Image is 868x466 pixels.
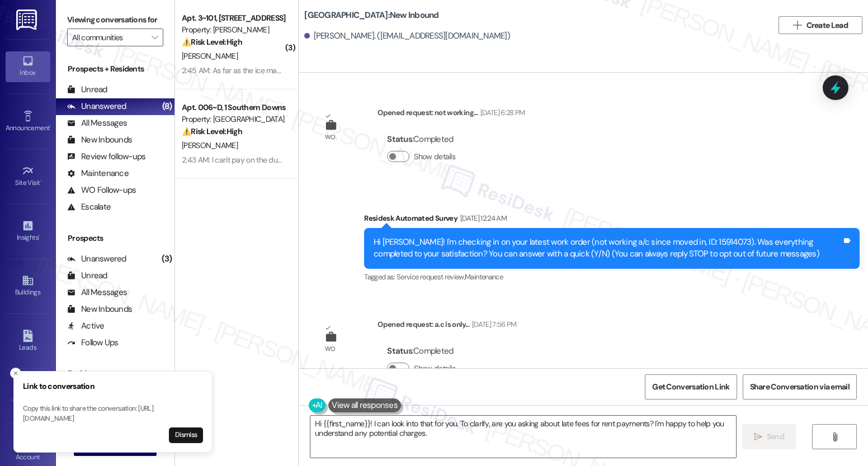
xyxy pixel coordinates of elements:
h3: Link to conversation [23,381,203,392]
div: All Messages [67,117,127,129]
img: ResiDesk Logo [16,9,39,30]
div: 2:43 AM: I can't pay on the due date. Only around the middle of the month. 🤷 [182,155,435,165]
span: [PERSON_NAME] [182,51,238,61]
span: Service request review , [397,272,465,282]
div: Tagged as: [364,269,860,285]
div: 2:45 AM: As far as the ice machine someone came to fix it the last time and it only put out a few... [182,65,713,75]
span: Create Lead [806,20,848,31]
span: • [50,122,51,130]
a: Insights • [6,216,50,246]
i:  [152,33,158,42]
div: Review follow-ups [67,151,145,163]
i:  [754,432,762,441]
button: Share Conversation via email [743,374,857,400]
b: [GEOGRAPHIC_DATA]: New Inbound [304,9,438,21]
i:  [831,432,839,441]
label: Viewing conversations for [67,11,163,28]
button: Get Conversation Link [645,374,737,400]
div: New Inbounds [67,134,132,146]
div: Prospects [56,232,174,244]
div: : Completed [387,131,460,148]
span: Maintenance [465,272,503,282]
div: : Completed [387,343,460,360]
div: Follow Ups [67,337,119,349]
button: Send [742,424,796,449]
div: [DATE] 12:24 AM [457,212,507,224]
span: Get Conversation Link [652,381,729,393]
div: New Inbounds [67,303,132,315]
span: • [40,177,42,185]
div: Unanswered [67,253,126,265]
a: Inbox [6,51,50,82]
div: Unread [67,270,107,282]
div: Escalate [67,201,111,213]
div: Hi [PERSON_NAME]! I'm checking in on your latest work order (not working a/c since moved in, ID: ... [374,236,842,260]
button: Close toast [10,368,21,379]
div: All Messages [67,287,127,298]
span: [PERSON_NAME] [182,140,238,150]
div: Opened request: not working... [378,107,525,122]
div: WO [325,343,336,355]
div: [PERSON_NAME]. ([EMAIL_ADDRESS][DOMAIN_NAME]) [304,30,510,42]
div: Prospects + Residents [56,63,174,75]
i:  [793,21,801,30]
span: Share Conversation via email [750,381,850,393]
input: All communities [72,28,145,46]
a: Site Visit • [6,161,50,192]
div: Property: [PERSON_NAME] [182,24,285,36]
strong: ⚠️ Risk Level: High [182,126,242,136]
div: Apt. 006~D, 1 Southern Downs [182,102,285,113]
a: Buildings [6,271,50,301]
span: • [39,232,40,240]
label: Show details [414,363,455,374]
div: Property: [GEOGRAPHIC_DATA] [182,113,285,125]
a: Account [6,436,50,466]
span: Send [767,431,784,443]
div: Apt. 3~101, [STREET_ADDRESS] [182,12,285,24]
button: Dismiss [169,427,203,443]
div: Unanswered [67,101,126,112]
p: Copy this link to share the conversation: [URL][DOMAIN_NAME] [23,404,203,424]
button: Create Lead [779,16,862,34]
div: [DATE] 6:28 PM [478,107,525,118]
div: [DATE] 7:56 PM [469,318,517,330]
label: Show details [414,151,455,163]
div: Residesk Automated Survey [364,212,860,228]
div: Maintenance [67,168,129,179]
strong: ⚠️ Risk Level: High [182,37,242,47]
div: Active [67,320,105,332]
div: WO [325,131,336,143]
textarea: Hi {{first_name}}! I can look into that for you. To clarify, are you asking about late fees for r... [310,416,736,458]
div: WO Follow-ups [67,184,136,196]
div: Unread [67,84,107,96]
div: (8) [159,98,175,115]
a: Leads [6,326,50,356]
a: Templates • [6,381,50,411]
div: Opened request: a.c is only... [378,318,516,334]
b: Status [387,134,412,145]
b: Status [387,345,412,356]
div: (3) [159,250,175,268]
